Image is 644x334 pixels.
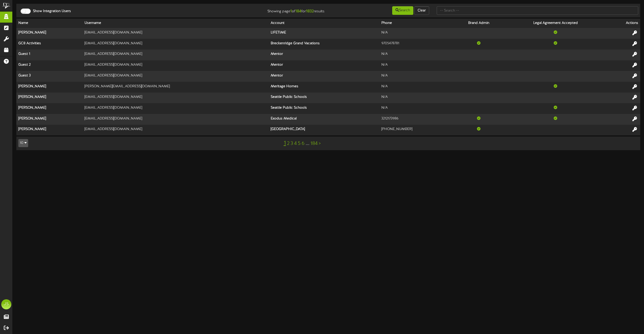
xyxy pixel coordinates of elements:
[83,39,269,50] td: [EMAIL_ADDRESS][DOMAIN_NAME]
[83,103,269,114] td: [EMAIL_ADDRESS][DOMAIN_NAME]
[291,141,293,146] a: 3
[83,125,269,135] td: [EMAIL_ADDRESS][DOMAIN_NAME]
[379,93,452,103] td: N/A
[16,19,83,28] th: Name
[379,125,452,135] td: [PHONE_NUMBER]
[269,125,379,135] th: [GEOGRAPHIC_DATA]
[269,39,379,50] th: Breckenridge Grand Vacations
[83,50,269,60] td: [EMAIL_ADDRESS][DOMAIN_NAME]
[606,19,640,28] th: Actions
[294,141,297,146] a: 4
[16,71,83,82] th: Guest 3
[302,141,305,146] a: 6
[269,28,379,39] th: LIFETIME
[437,6,638,15] input: -- Search --
[287,141,290,146] a: 2
[379,82,452,93] td: N/A
[310,141,318,146] a: 184
[83,93,269,103] td: [EMAIL_ADDRESS][DOMAIN_NAME]
[83,19,269,28] th: Username
[290,9,292,14] strong: 1
[269,60,379,71] th: Mentor
[83,28,269,39] td: [EMAIL_ADDRESS][DOMAIN_NAME]
[83,60,269,71] td: [EMAIL_ADDRESS][DOMAIN_NAME]
[379,71,452,82] td: N/A
[16,39,83,50] th: GC8 Activities
[269,103,379,114] th: Seattle Public Schools
[83,82,269,93] td: [PERSON_NAME][EMAIL_ADDRESS][DOMAIN_NAME]
[269,93,379,103] th: Seattle Public Schools
[295,9,301,14] strong: 184
[392,6,413,15] button: Search
[319,141,321,146] a: >
[16,114,83,125] th: [PERSON_NAME]
[269,114,379,125] th: Exodus Medical
[452,19,505,28] th: Brand Admin
[1,299,11,309] div: JS
[269,71,379,82] th: Mentor
[379,103,452,114] td: N/A
[414,6,429,15] button: Clear
[16,60,83,71] th: Guest 2
[16,28,83,39] th: [PERSON_NAME]
[16,82,83,93] th: [PERSON_NAME]
[298,141,301,146] a: 5
[269,50,379,60] th: Mentor
[269,82,379,93] th: Meritage Homes
[16,125,83,135] th: [PERSON_NAME]
[29,9,71,14] label: Show Integration Users
[16,50,83,60] th: Guest 1
[379,50,452,60] td: N/A
[306,141,309,146] a: ...
[306,9,314,14] strong: 1832
[379,60,452,71] td: N/A
[379,28,452,39] td: N/A
[379,19,452,28] th: Phone
[224,6,328,14] div: Showing page of for results
[269,19,379,28] th: Account
[83,114,269,125] td: [EMAIL_ADDRESS][DOMAIN_NAME]
[83,71,269,82] td: [EMAIL_ADDRESS][DOMAIN_NAME]
[505,19,606,28] th: Legal Agreement Accepted
[379,114,452,125] td: 3212173986
[18,139,28,147] button: 10
[16,103,83,114] th: [PERSON_NAME]
[284,140,286,147] a: 1
[379,39,452,50] td: 9705478781
[16,93,83,103] th: [PERSON_NAME]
